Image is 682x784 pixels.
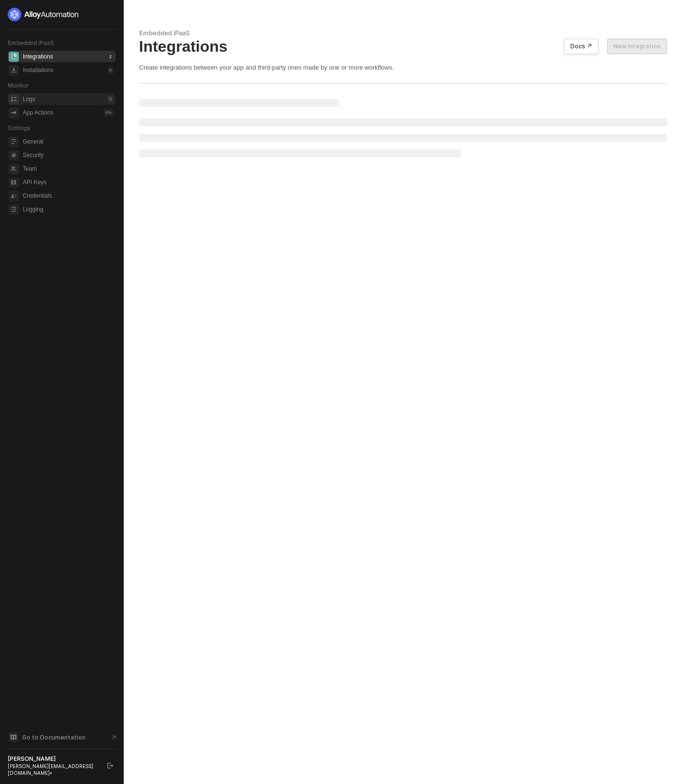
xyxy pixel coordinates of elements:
div: 0 % [103,109,114,116]
img: logo [8,8,79,21]
span: icon-app-actions [9,108,19,118]
span: Go to Documentation [22,733,86,741]
span: installations [9,65,19,75]
span: General [23,136,114,147]
div: Integrations [139,37,667,56]
div: Integrations [23,53,53,61]
span: api-key [9,177,19,188]
span: icon-logs [9,94,19,104]
button: New Integration [607,39,667,54]
div: Embedded iPaaS [139,29,667,37]
span: Settings [8,124,30,131]
span: team [9,164,19,174]
div: Docs ↗ [570,43,592,50]
span: document-arrow [109,733,118,742]
div: [PERSON_NAME][EMAIL_ADDRESS][DOMAIN_NAME] • [8,763,99,776]
div: 0 [107,95,114,103]
div: Installations [23,66,53,74]
span: Monitor [8,82,29,89]
span: general [9,137,19,147]
div: [PERSON_NAME] [8,755,99,763]
div: 0 [107,66,114,74]
span: logout [107,763,113,769]
button: Docs ↗ [564,39,598,54]
div: Create integrations between your app and third-party ones made by one or more workflows. [139,63,667,72]
span: security [9,150,19,160]
span: credentials [9,191,19,201]
a: logo [8,8,116,21]
span: Security [23,149,114,161]
span: documentation [9,732,18,742]
span: logging [9,204,19,215]
div: 2 [107,53,114,60]
span: integrations [9,52,19,62]
span: Team [23,163,114,174]
span: Logging [23,203,114,215]
span: Credentials [23,190,114,202]
div: App Actions [23,109,53,117]
span: API Keys [23,176,114,188]
a: Knowledge Base [8,731,116,743]
span: Embedded iPaaS [8,39,54,46]
div: Logs [23,95,35,103]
